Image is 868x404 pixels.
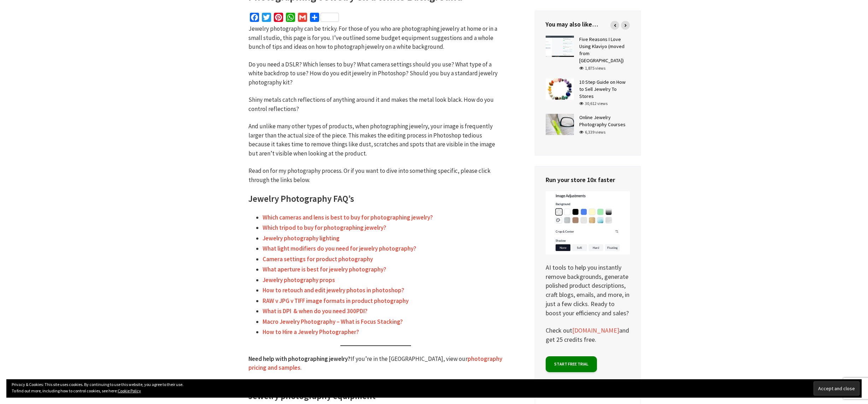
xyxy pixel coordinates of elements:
p: Do you need a DSLR? Which lenses to buy? What camera settings should you use? What type of a whit... [248,60,503,87]
h4: Run your store 10x faster [546,175,630,184]
a: RAW v JPG v TIFF image formats in product photography [263,297,409,305]
a: [DOMAIN_NAME] [572,326,619,335]
a: Cookie Policy [118,388,141,393]
p: Read on for my photography process. Or if you want to dive into something specific, please click ... [248,166,503,185]
a: Twitter [260,13,272,24]
a: Share [309,13,340,24]
strong: Jewelry photography equipment [248,390,376,402]
h2: Jewelry Photography FAQ’s [248,193,503,205]
a: Five Reasons I Love Using Klaviyo (moved from [GEOGRAPHIC_DATA]) [579,36,624,64]
a: Jewelry photography props [263,276,335,284]
a: Camera settings for product photography [263,255,373,263]
a: What light modifiers do you need for jewelry photography? [263,245,416,253]
a: Pinterest [272,13,285,24]
h4: You may also like… [546,20,630,29]
a: Which tripod to buy for photographing jewelry? [263,224,386,232]
a: Jewelry photography lighting [263,234,340,242]
a: Online Jewelry Photography Courses [579,114,626,128]
a: Gmail [297,13,309,24]
strong: Need help with photographing jewelry? [248,355,351,363]
p: And unlike many other types of products, when photographing jewelry, your image is frequently lar... [248,122,503,158]
a: Which cameras and lens is best to buy for photographing jewelry? [263,213,433,222]
div: 30,612 views [579,100,608,107]
input: Accept and close [814,381,860,396]
a: WhatsApp [285,13,297,24]
a: What is DPI & when do you need 300PDI? [263,307,368,315]
div: 1,875 views [579,65,605,71]
p: AI tools to help you instantly remove backgrounds, generate polished product descriptions, craft ... [546,191,630,317]
p: Jewelry photography can be tricky. For those of you who are photographing jewelry at home or in a... [248,24,503,52]
a: Macro Jewelry Photography – What is Focus Stacking? [263,318,403,326]
p: If you’re in the [GEOGRAPHIC_DATA], view our . [248,355,503,373]
div: 6,339 views [579,129,605,135]
a: 10 Step Guide on How to Sell Jewelry To Stores [579,79,626,99]
a: Start free trial [546,356,597,372]
div: Privacy & Cookies: This site uses cookies. By continuing to use this website, you agree to their ... [6,379,862,398]
a: How to retouch and edit jewelry photos in photoshop? [263,286,404,294]
a: How to Hire a Jewelry Photographer? [263,328,359,336]
a: Facebook [248,13,260,24]
p: Check out and get 25 credits free. [546,326,630,344]
p: Shiny metals catch reflections of anything around it and makes the metal look black. How do you c... [248,95,503,113]
a: What aperture is best for jewelry photography? [263,265,386,274]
